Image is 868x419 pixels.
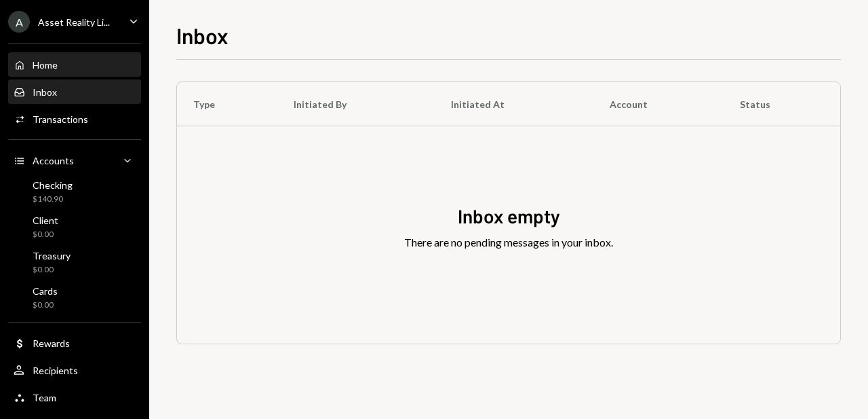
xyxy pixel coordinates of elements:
[435,82,593,126] th: Initiated At
[8,331,141,355] a: Rewards
[8,281,141,314] a: Cards$0.00
[33,229,58,240] div: $0.00
[33,215,58,226] div: Client
[8,175,141,208] a: Checking$140.90
[33,179,73,191] div: Checking
[33,264,71,276] div: $0.00
[8,211,141,243] a: Client$0.00
[593,82,724,126] th: Account
[458,203,560,230] div: Inbox empty
[33,194,73,205] div: $140.90
[724,82,840,126] th: Status
[177,82,277,126] th: Type
[33,250,71,261] div: Treasury
[38,16,110,28] div: Asset Reality Li...
[8,246,141,278] a: Treasury$0.00
[33,299,58,311] div: $0.00
[8,52,141,77] a: Home
[404,234,613,251] div: There are no pending messages in your inbox.
[8,11,30,33] div: A
[33,155,74,166] div: Accounts
[8,358,141,382] a: Recipients
[277,82,435,126] th: Initiated By
[8,385,141,409] a: Team
[8,148,141,172] a: Accounts
[33,338,70,349] div: Rewards
[33,59,58,71] div: Home
[8,107,141,131] a: Transactions
[33,392,56,403] div: Team
[176,22,229,49] h1: Inbox
[33,285,58,297] div: Cards
[33,365,78,376] div: Recipients
[33,86,57,98] div: Inbox
[8,79,141,104] a: Inbox
[33,113,88,125] div: Transactions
